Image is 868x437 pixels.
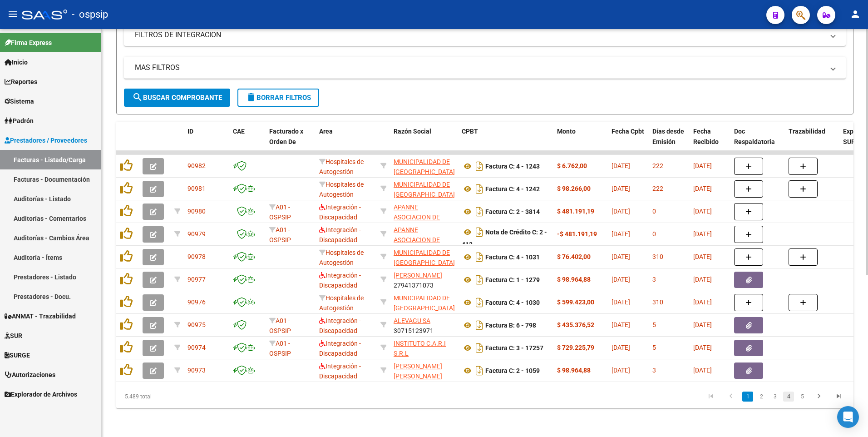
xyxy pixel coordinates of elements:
[652,344,656,351] span: 5
[557,276,591,283] strong: $ 98.964,88
[319,294,364,312] span: Hospitales de Autogestión
[187,128,193,135] span: ID
[693,344,712,351] span: [DATE]
[830,392,848,402] a: go to last page
[394,204,447,252] span: APANNE ASOCIACION DE PADRES Y AMIGOS DEL NIÑO NEUROLOGICO
[557,128,576,135] span: Monto
[124,89,230,107] button: Buscar Comprobante
[649,122,690,162] datatable-header-cell: Días desde Emisión
[741,389,755,404] li: page 1
[612,321,630,328] span: [DATE]
[810,392,828,402] a: go to next page
[789,128,825,135] span: Trazabilidad
[187,298,206,306] span: 90976
[485,299,540,306] strong: Factura C: 4 - 1030
[652,162,663,169] span: 222
[485,163,540,170] strong: Factura C: 4 - 1243
[693,208,712,215] span: [DATE]
[187,208,206,215] span: 90980
[5,77,37,87] span: Reportes
[783,392,794,402] a: 4
[612,208,630,215] span: [DATE]
[755,389,768,404] li: page 2
[394,202,454,221] div: 30652032660
[473,159,485,174] i: Descargar documento
[187,367,206,374] span: 90973
[473,250,485,264] i: Descargar documento
[473,363,485,378] i: Descargar documento
[132,94,222,102] span: Buscar Comprobante
[612,128,644,135] span: Fecha Cpbt
[473,204,485,219] i: Descargar documento
[652,253,663,260] span: 310
[612,253,630,260] span: [DATE]
[187,162,206,169] span: 90982
[394,340,446,358] span: INSTITUTO C.A.R.I S.R.L
[229,122,266,162] datatable-header-cell: CAE
[187,185,206,192] span: 90981
[462,128,478,135] span: CPBT
[394,361,454,380] div: 27332439990
[473,273,485,287] i: Descargar documento
[319,158,364,176] span: Hospitales de Autogestión
[612,230,630,238] span: [DATE]
[187,344,206,351] span: 90974
[5,331,22,341] span: SUR
[702,392,720,402] a: go to first page
[266,122,316,162] datatable-header-cell: Facturado x Orden De
[722,392,740,402] a: go to previous page
[233,128,245,135] span: CAE
[132,92,143,103] mat-icon: search
[652,298,663,306] span: 310
[5,116,34,126] span: Padrón
[557,253,591,260] strong: $ 76.402,00
[485,253,540,261] strong: Factura C: 4 - 1031
[5,350,30,360] span: SURGE
[768,389,782,404] li: page 3
[269,204,291,221] span: A01 - OSPSIP
[485,322,536,329] strong: Factura B: 6 - 798
[394,249,455,267] span: MUNICIPALIDAD DE [GEOGRAPHIC_DATA]
[557,344,594,351] strong: $ 729.225,79
[319,181,364,199] span: Hospitales de Autogestión
[237,89,319,107] button: Borrar Filtros
[394,128,431,135] span: Razón Social
[693,230,712,238] span: [DATE]
[187,230,206,238] span: 90979
[485,185,540,193] strong: Factura C: 4 - 1242
[319,249,364,267] span: Hospitales de Autogestión
[390,122,458,162] datatable-header-cell: Razón Social
[693,276,712,283] span: [DATE]
[557,185,591,192] strong: $ 98.266,00
[394,317,430,324] span: ALEVAGU SA
[485,344,543,352] strong: Factura C: 3 - 17257
[782,389,795,404] li: page 4
[5,57,28,67] span: Inicio
[742,392,753,402] a: 1
[693,298,712,306] span: [DATE]
[652,185,663,192] span: 222
[485,276,540,283] strong: Factura C: 1 - 1279
[473,295,485,310] i: Descargar documento
[612,162,630,169] span: [DATE]
[557,298,594,306] strong: $ 599.423,00
[756,392,767,402] a: 2
[124,24,846,46] mat-expansion-panel-header: FILTROS DE INTEGRACION
[557,162,587,169] strong: $ 6.762,00
[5,370,55,380] span: Autorizaciones
[797,392,808,402] a: 5
[652,367,656,374] span: 3
[72,5,108,25] span: - ospsip
[394,181,455,199] span: MUNICIPALIDAD DE [GEOGRAPHIC_DATA]
[652,276,656,283] span: 3
[693,367,712,374] span: [DATE]
[135,63,824,73] mat-panel-title: MAS FILTROS
[394,179,454,199] div: 30999004144
[269,128,303,145] span: Facturado x Orden De
[184,122,229,162] datatable-header-cell: ID
[693,321,712,328] span: [DATE]
[394,270,454,289] div: 27941371073
[319,204,361,221] span: Integración - Discapacidad
[693,128,719,145] span: Fecha Recibido
[612,185,630,192] span: [DATE]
